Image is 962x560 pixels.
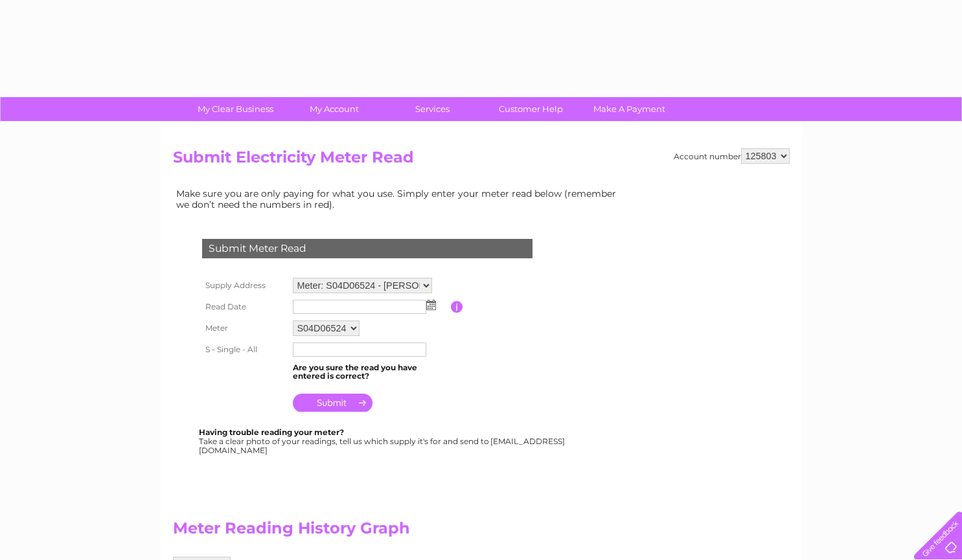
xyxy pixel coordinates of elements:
[451,301,463,313] input: Information
[674,148,790,164] div: Account number
[173,519,626,544] h2: Meter Reading History Graph
[199,428,567,454] div: Take a clear photo of your readings, tell us which supply it's for and send to [EMAIL_ADDRESS][DO...
[290,360,451,385] td: Are you sure the read you have entered is correct?
[426,300,436,310] img: ...
[182,97,289,121] a: My Clear Business
[199,339,290,360] th: S - Single - All
[173,185,626,212] td: Make sure you are only paying for what you use. Simply enter your meter read below (remember we d...
[173,148,790,173] h2: Submit Electricity Meter Read
[293,394,372,412] input: Submit
[199,297,290,317] th: Read Date
[199,274,290,297] th: Supply Address
[281,97,387,121] a: My Account
[576,97,683,121] a: Make A Payment
[477,97,584,121] a: Customer Help
[379,97,486,121] a: Services
[202,239,533,258] div: Submit Meter Read
[199,317,290,339] th: Meter
[199,427,344,437] b: Having trouble reading your meter?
